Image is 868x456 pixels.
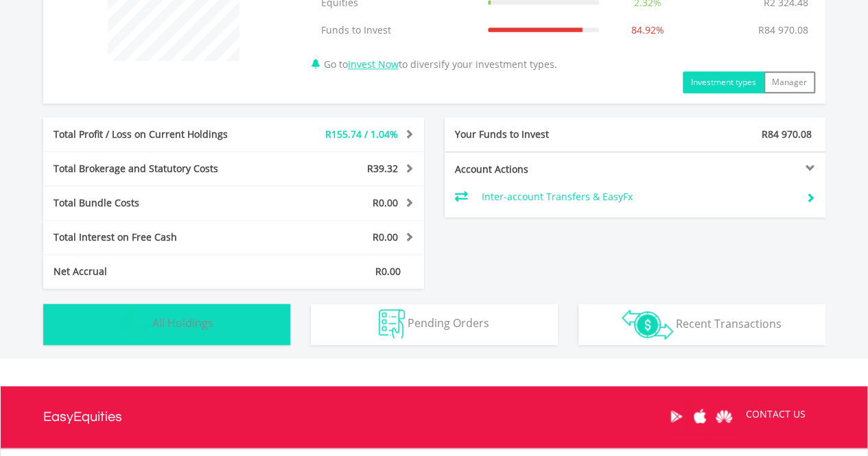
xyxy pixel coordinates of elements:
[482,187,795,207] td: Inter-account Transfers & EasyFx
[445,128,635,141] div: Your Funds to Invest
[43,162,266,176] div: Total Brokerage and Statutory Costs
[445,163,635,176] div: Account Actions
[43,128,266,141] div: Total Profit / Loss on Current Holdings
[664,395,688,437] a: Google Play
[367,162,398,175] span: R39.32
[688,395,712,437] a: Apple
[606,16,690,44] td: 84.92%
[578,304,825,345] button: Recent Transactions
[152,315,213,331] span: All Holdings
[120,309,150,339] img: holdings-wht.png
[622,309,673,339] img: transactions-zar-wht.png
[736,395,815,433] a: CONTACT US
[43,265,266,278] div: Net Accrual
[676,315,782,331] span: Recent Transactions
[375,265,401,278] span: R0.00
[751,16,815,44] td: R84 970.08
[373,196,398,209] span: R0.00
[683,71,764,93] button: Investment types
[325,128,398,141] span: R155.74 / 1.04%
[348,58,399,71] a: Invest Now
[373,230,398,243] span: R0.00
[311,304,558,345] button: Pending Orders
[379,309,405,339] img: pending_instructions-wht.png
[43,230,266,244] div: Total Interest on Free Cash
[764,71,815,93] button: Manager
[712,395,736,437] a: Huawei
[43,386,122,448] a: EasyEquities
[43,304,290,345] button: All Holdings
[43,196,266,210] div: Total Bundle Costs
[762,128,812,141] span: R84 970.08
[408,315,489,331] span: Pending Orders
[314,16,481,44] td: Funds to Invest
